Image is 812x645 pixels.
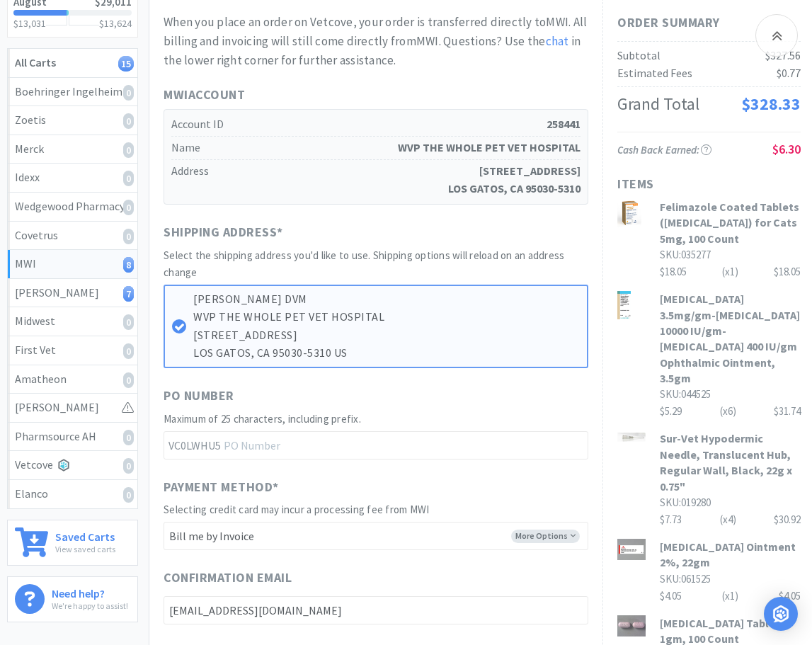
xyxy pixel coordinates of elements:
[8,49,137,78] a: All Carts15
[617,174,801,195] h1: Items
[171,113,581,137] h5: Account ID
[123,142,134,158] i: 0
[15,485,130,503] div: Elanco
[660,496,711,509] span: SKU: 019280
[123,430,134,445] i: 0
[15,111,130,130] div: Zoetis
[8,250,137,279] a: MWI8
[8,480,137,508] a: Elanco0
[660,199,801,246] h3: Felimazole Coated Tablets ([MEDICAL_DATA]) for Cats 5mg, 100 Count
[617,615,646,637] img: ac75a1e53e9b4e11ba28b73cd43ace2d_228403.png
[104,17,132,30] span: 13,624
[617,91,699,118] div: Grand Total
[13,17,46,30] span: $13,031
[15,456,130,474] div: Vetcove
[15,399,130,417] div: [PERSON_NAME]
[8,307,137,336] a: Midwest0
[8,78,137,107] a: Boehringer Ingelheim0
[660,430,801,494] h3: Sur-Vet Hypodermic Needle, Translucent Hub, Regular Wall, Black, 22g x 0.75"
[123,85,134,101] i: 0
[15,312,130,331] div: Midwest
[164,412,361,426] span: Maximum of 25 characters, including prefix.
[15,227,130,245] div: Covetrus
[123,200,134,215] i: 0
[164,503,429,516] span: Selecting credit card may incur a processing fee from MWI
[617,64,692,83] div: Estimated Fees
[123,171,134,186] i: 0
[660,403,801,420] div: $5.29
[55,527,115,542] h6: Saved Carts
[164,386,234,406] span: PO Number
[660,588,801,605] div: $4.05
[720,403,736,420] div: (x 6 )
[547,115,581,134] strong: 258441
[123,372,134,388] i: 0
[617,433,646,443] img: c2eea51dd7cd4b05b8d7118ac69c0c22_10520.png
[15,284,130,302] div: [PERSON_NAME]
[123,458,134,474] i: 0
[764,597,798,631] div: Open Intercom Messenger
[777,66,801,80] span: $0.77
[720,511,736,528] div: (x 4 )
[398,139,581,157] strong: WVP THE WHOLE PET VET HOSPITAL
[171,160,581,200] h5: Address
[772,141,801,157] span: $6.30
[8,394,137,423] a: [PERSON_NAME]
[765,48,801,62] span: $327.56
[8,164,137,193] a: Idexx0
[741,93,801,115] span: $328.33
[164,249,564,279] span: Select the shipping address you'd like to use. Shipping options will reload on an address change
[617,13,801,33] h1: Order Summary
[617,143,711,156] span: Cash Back Earned :
[99,18,132,28] h3: $
[123,113,134,129] i: 0
[617,539,646,560] img: eb7f1ed3b5e24e70a5d53ae460b64f98_169065.png
[15,428,130,446] div: Pharmsource AH
[660,572,711,586] span: SKU: 061525
[164,13,588,71] div: When you place an order on Vetcove, your order is transferred directly to MWI . All billing and i...
[8,365,137,394] a: Amatheon0
[779,588,801,605] div: $4.05
[123,229,134,244] i: 0
[15,55,56,69] strong: All Carts
[123,286,134,302] i: 7
[164,432,224,459] span: VC0LWHU5
[171,137,581,160] h5: Name
[123,257,134,273] i: 8
[8,279,137,308] a: [PERSON_NAME]7
[660,291,801,386] h3: [MEDICAL_DATA] 3.5mg/gm-[MEDICAL_DATA] 10000 IU/gm-[MEDICAL_DATA] 400 IU/gm Ophthalmic Ointment, ...
[660,387,711,401] span: SKU: 044525
[8,336,137,365] a: First Vet0
[7,520,138,566] a: Saved CartsView saved carts
[774,263,801,280] div: $18.05
[617,291,631,319] img: fbf4e44ab4084f34978b49d553ff2adb_8424.png
[15,370,130,389] div: Amatheon
[722,263,738,280] div: (x 1 )
[8,451,137,480] a: Vetcove0
[15,341,130,360] div: First Vet
[8,193,137,222] a: Wedgewood Pharmacy0
[660,263,801,280] div: $18.05
[164,477,279,498] span: Payment Method *
[15,140,130,159] div: Merck
[15,198,130,216] div: Wedgewood Pharmacy
[164,222,283,243] span: Shipping Address *
[164,431,588,460] input: PO Number
[164,85,588,105] h1: MWI Account
[52,599,128,612] p: We're happy to assist!
[164,596,588,624] input: Confirmation Email
[660,248,711,261] span: SKU: 035277
[660,511,801,528] div: $7.73
[193,308,580,326] p: WVP THE WHOLE PET VET HOSPITAL
[123,314,134,330] i: 0
[193,344,580,363] p: LOS GATOS, CA 95030-5310 US
[164,568,292,588] span: Confirmation Email
[15,169,130,187] div: Idexx
[15,255,130,273] div: MWI
[193,326,580,345] p: [STREET_ADDRESS]
[8,135,137,164] a: Merck0
[193,290,580,309] p: [PERSON_NAME] DVM
[8,106,137,135] a: Zoetis0
[8,423,137,452] a: Pharmsource AH0
[448,162,581,198] strong: [STREET_ADDRESS] LOS GATOS, CA 95030-5310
